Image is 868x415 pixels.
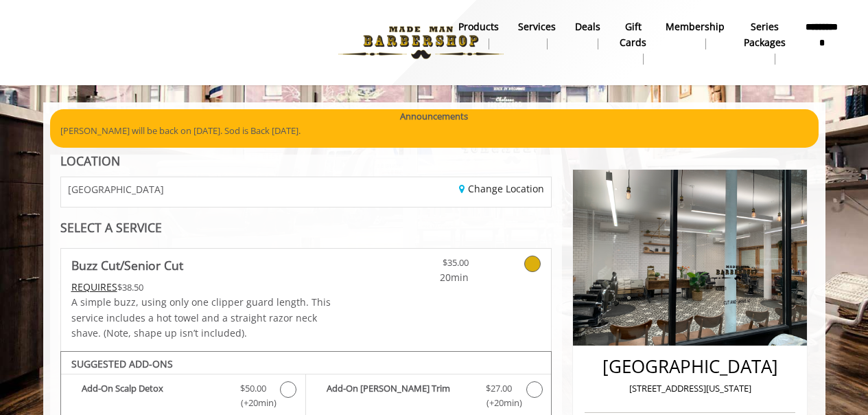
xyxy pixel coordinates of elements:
b: Announcements [400,109,468,124]
span: $27.00 [486,381,512,396]
a: Gift cardsgift cards [610,17,656,68]
p: [PERSON_NAME] will be back on [DATE]. Sod is Back [DATE]. [60,124,808,138]
b: gift cards [620,19,646,50]
b: Series packages [744,19,786,50]
b: Deals [575,19,600,34]
a: Productsproducts [449,17,508,53]
a: Change Location [459,182,544,195]
span: 20min [388,270,469,285]
a: ServicesServices [508,17,565,53]
b: SUGGESTED ADD-ONS [71,357,173,370]
b: products [458,19,499,34]
b: Buzz Cut/Senior Cut [71,256,183,275]
div: SELECT A SERVICE [60,221,552,234]
span: [GEOGRAPHIC_DATA] [68,184,164,194]
p: [STREET_ADDRESS][US_STATE] [588,381,792,396]
a: DealsDeals [565,17,610,53]
h2: [GEOGRAPHIC_DATA] [588,357,792,377]
a: MembershipMembership [656,17,734,53]
b: Add-On Scalp Detox [82,381,226,410]
p: A simple buzz, using only one clipper guard length. This service includes a hot towel and a strai... [71,295,347,341]
label: Add-On Beard Trim [313,381,544,414]
span: This service needs some Advance to be paid before we block your appointment [71,280,117,293]
img: Made Man Barbershop logo [327,5,515,80]
b: Services [518,19,556,34]
span: (+20min ) [478,396,519,410]
b: Add-On [PERSON_NAME] Trim [327,381,472,410]
a: Series packagesSeries packages [734,17,795,68]
span: (+20min ) [233,396,273,410]
span: $50.00 [240,381,266,396]
b: LOCATION [60,153,120,169]
div: $38.50 [71,280,347,295]
b: Membership [666,19,725,34]
label: Add-On Scalp Detox [68,381,298,414]
a: $35.00 [388,249,469,285]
